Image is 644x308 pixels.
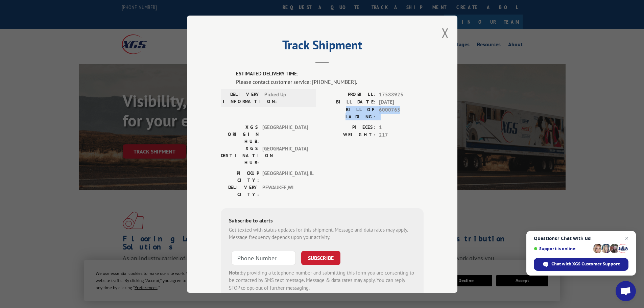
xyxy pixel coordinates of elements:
[534,236,628,241] span: Questions? Chat with us!
[262,184,308,198] span: PEWAUKEE , WI
[262,145,308,166] span: [GEOGRAPHIC_DATA]
[551,261,620,267] span: Chat with XGS Customer Support
[534,258,628,271] span: Chat with XGS Customer Support
[223,91,261,105] label: DELIVERY INFORMATION:
[229,216,415,226] div: Subscribe to alerts
[379,123,424,131] span: 1
[229,269,415,292] div: by providing a telephone number and submitting this form you are consenting to be contacted by SM...
[236,70,424,78] label: ESTIMATED DELIVERY TIME:
[229,226,415,241] div: Get texted with status updates for this shipment. Message and data rates may apply. Message frequ...
[534,246,591,251] span: Support is online
[301,251,340,265] button: SUBSCRIBE
[322,98,376,106] label: BILL DATE:
[221,169,259,184] label: PICKUP CITY:
[264,91,310,105] span: Picked Up
[616,281,636,301] a: Open chat
[379,131,424,139] span: 217
[322,123,376,131] label: PIECES:
[262,169,308,184] span: [GEOGRAPHIC_DATA] , IL
[262,123,308,145] span: [GEOGRAPHIC_DATA]
[221,184,259,198] label: DELIVERY CITY:
[379,98,424,106] span: [DATE]
[379,91,424,98] span: 17588925
[221,40,424,53] h2: Track Shipment
[322,91,376,98] label: PROBILL:
[221,145,259,166] label: XGS DESTINATION HUB:
[322,131,376,139] label: WEIGHT:
[229,269,241,276] strong: Note:
[442,24,449,42] button: Close modal
[232,251,296,265] input: Phone Number
[379,106,424,120] span: 6000765
[221,123,259,145] label: XGS ORIGIN HUB:
[322,106,376,120] label: BILL OF LADING:
[236,77,424,86] div: Please contact customer service: [PHONE_NUMBER].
